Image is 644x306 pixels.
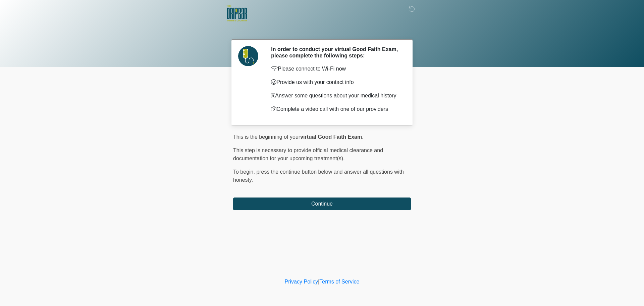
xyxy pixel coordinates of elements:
[233,134,300,140] span: This is the beginning of your
[285,279,318,285] a: Privacy Policy
[271,92,401,100] p: Answer some questions about your medical history
[271,65,401,73] p: Please connect to Wi-Fi now
[233,198,411,210] button: Continue
[271,105,401,113] p: Complete a video call with one of our providers
[271,46,401,59] h2: In order to conduct your virtual Good Faith Exam, please complete the following steps:
[233,169,256,175] span: To begin,
[228,24,416,37] h1: ‎ ‎
[271,78,401,86] p: Provide us with your contact info
[300,134,362,140] strong: virtual Good Faith Exam
[318,279,319,285] a: |
[233,147,383,161] span: This step is necessary to provide official medical clearance and documentation for your upcoming ...
[362,134,363,140] span: .
[233,169,404,183] span: press the continue button below and answer all questions with honesty.
[319,279,359,285] a: Terms of Service
[226,5,247,23] img: The DRIPBaR Town & Country Crossing Logo
[238,46,258,66] img: Agent Avatar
